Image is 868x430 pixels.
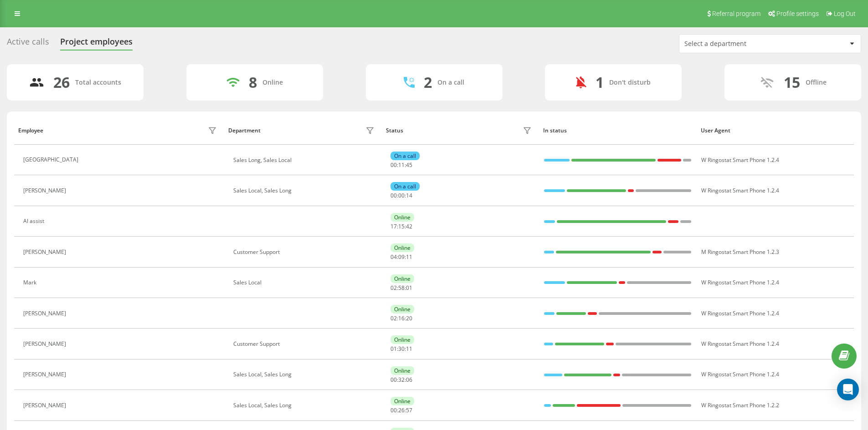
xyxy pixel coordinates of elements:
span: 09 [398,253,405,261]
span: Referral program [712,10,760,17]
div: Sales Local, Sales Long [233,371,377,378]
span: 17 [390,223,397,230]
span: W Ringostat Smart Phone 1.2.4 [701,340,779,348]
div: User Agent [701,127,850,134]
div: : : [390,254,412,260]
div: [PERSON_NAME] [23,341,68,347]
div: Open Intercom Messenger [837,379,859,400]
div: Online [390,335,414,344]
div: Select a department [684,40,793,48]
div: Active calls [7,37,49,51]
div: Sales Local, Sales Long [233,187,377,194]
span: 00 [390,406,397,414]
div: [PERSON_NAME] [23,310,68,317]
div: Online [390,366,414,375]
div: [GEOGRAPHIC_DATA] [23,157,81,163]
span: W Ringostat Smart Phone 1.2.4 [701,156,779,164]
span: Profile settings [776,10,819,17]
div: Online [262,79,283,86]
div: Employee [18,127,43,134]
span: 00 [390,376,397,384]
span: W Ringostat Smart Phone 1.2.4 [701,309,779,317]
span: 06 [406,376,412,384]
div: : : [390,377,412,383]
div: Sales Local, Sales Long [233,402,377,409]
div: [PERSON_NAME] [23,249,68,255]
div: Online [390,243,414,252]
div: 1 [596,74,604,91]
div: Online [390,274,414,283]
span: W Ringostat Smart Phone 1.2.4 [701,278,779,286]
div: In status [543,127,692,134]
span: 00 [390,161,397,169]
div: On a call [390,152,420,160]
span: 15 [398,223,405,230]
span: 57 [406,406,412,414]
div: : : [390,346,412,352]
span: W Ringostat Smart Phone 1.2.4 [701,370,779,378]
div: Status [386,127,403,134]
span: W Ringostat Smart Phone 1.2.4 [701,187,779,194]
span: 42 [406,223,412,230]
span: 11 [406,345,412,353]
div: : : [390,285,412,291]
span: 01 [390,345,397,353]
span: 04 [390,253,397,261]
div: Customer Support [233,249,377,255]
div: 8 [249,74,257,91]
div: On a call [437,79,464,86]
span: 20 [406,314,412,322]
span: W Ringostat Smart Phone 1.2.2 [701,401,779,409]
span: 11 [398,161,405,169]
div: 2 [424,74,432,91]
span: 14 [406,192,412,199]
div: AI assist [23,218,46,224]
span: 26 [398,406,405,414]
div: Online [390,305,414,314]
div: Sales Long, Sales Local [233,157,377,163]
div: Project employees [60,37,133,51]
div: [PERSON_NAME] [23,371,68,378]
span: 30 [398,345,405,353]
div: 15 [784,74,800,91]
span: 16 [398,314,405,322]
span: 32 [398,376,405,384]
span: Log Out [834,10,856,17]
div: Department [228,127,261,134]
span: M Ringostat Smart Phone 1.2.3 [701,248,779,256]
div: [PERSON_NAME] [23,402,68,409]
div: Sales Local [233,279,377,286]
span: 45 [406,161,412,169]
span: 11 [406,253,412,261]
div: Mark [23,279,39,286]
span: 58 [398,284,405,292]
span: 00 [390,192,397,199]
div: : : [390,223,412,230]
div: : : [390,315,412,322]
div: [PERSON_NAME] [23,187,68,194]
div: Don't disturb [609,79,651,86]
span: 00 [398,192,405,199]
span: 01 [406,284,412,292]
div: : : [390,407,412,414]
span: 02 [390,284,397,292]
div: : : [390,162,412,168]
div: Online [390,213,414,222]
div: Total accounts [75,79,121,86]
div: : : [390,192,412,199]
div: Offline [806,79,827,86]
span: 02 [390,314,397,322]
div: 26 [53,74,70,91]
div: Customer Support [233,341,377,347]
div: Online [390,397,414,405]
div: On a call [390,182,420,191]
